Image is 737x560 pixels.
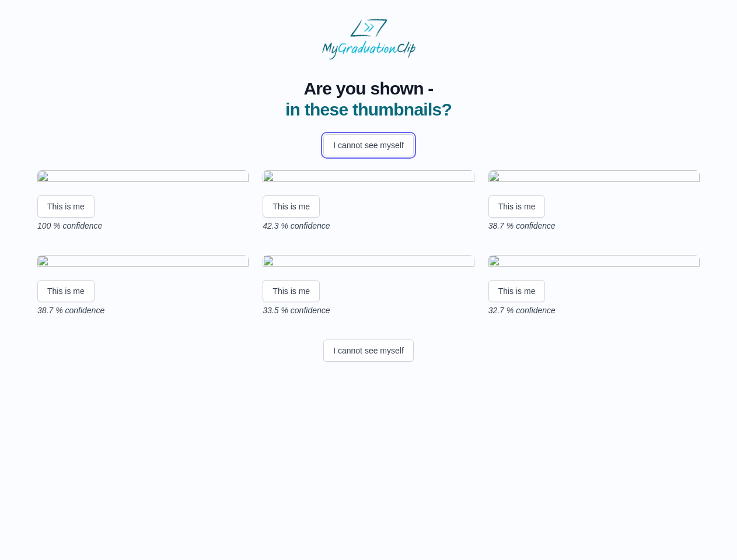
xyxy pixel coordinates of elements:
button: I cannot see myself [323,339,414,362]
span: in these thumbnails? [285,100,452,119]
img: cd3d1377ea4837b77ba375acb5c7d643ec2c6766.gif [263,170,474,186]
img: MyGraduationClip [322,19,415,60]
button: This is me [37,280,95,302]
button: This is me [488,280,546,302]
button: This is me [37,195,95,218]
button: I cannot see myself [323,134,414,156]
img: 5255e405f823c2761b35fd40004257848a32c09e.gif [488,255,700,271]
p: 38.7 % confidence [488,220,700,232]
img: ce796d7f2d38eaf7cd271779f997cf25d5a19cd6.gif [488,170,700,186]
img: 7350f532bd1b5f591315049132cc3a99669dae2b.gif [37,255,249,271]
p: 100 % confidence [37,220,249,232]
img: da3a33474de8b8382e2c8bf2e55218d200cf618e.gif [37,170,249,186]
p: 32.7 % confidence [488,304,700,316]
p: 33.5 % confidence [263,304,474,316]
p: 42.3 % confidence [263,220,474,232]
span: Are you shown - [285,78,452,99]
img: 50cb524dbbd24e38f660000277342ba3c88d33a8.gif [263,255,474,271]
button: This is me [263,195,320,218]
button: This is me [263,280,320,302]
p: 38.7 % confidence [37,304,249,316]
button: This is me [488,195,546,218]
